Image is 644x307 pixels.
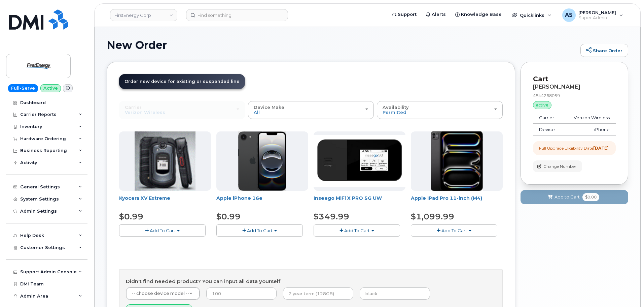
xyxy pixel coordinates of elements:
button: Add To Cart [411,224,497,236]
button: Add to Cart $0.00 [521,190,628,204]
img: xvextreme.gif [135,131,195,191]
span: $349.99 [314,212,349,221]
td: Verizon Wireless [563,112,616,124]
span: Permitted [383,110,406,115]
span: $1,099.99 [411,212,454,221]
iframe: Messenger Launcher [615,278,639,302]
span: Add to Cart [554,194,580,200]
div: 4844268059 [533,93,616,98]
div: active [533,101,551,109]
a: Inseego MiFi X PRO 5G UW [314,195,382,201]
a: Share Order [580,44,628,57]
span: Availability [383,104,409,110]
button: Availability Permitted [377,101,503,119]
input: 100 [206,287,277,300]
span: Order new device for existing or suspended line [124,79,240,84]
span: Change Number [543,163,576,170]
span: Add To Cart [247,228,273,233]
div: Apple iPad Pro 11-inch (M4) [411,195,503,208]
img: ipad_pro_11_m4.png [431,131,483,191]
img: iphone16e.png [238,131,287,191]
input: 2 year term (128GB) [283,287,353,300]
span: Add To Cart [150,228,175,233]
button: Add To Cart [216,224,303,236]
span: Add To Cart [344,228,370,233]
div: Full Upgrade Eligibility Date [539,145,609,151]
span: -- choose device model -- [132,291,189,296]
td: Carrier [533,112,563,124]
span: $0.00 [582,193,599,201]
button: Add To Cart [314,224,400,236]
button: Change Number [533,160,582,172]
div: Apple iPhone 16e [216,195,308,208]
a: -- choose device model -- [126,287,200,300]
div: Inseego MiFi X PRO 5G UW [314,195,405,208]
a: Apple iPad Pro 11-inch (M4) [411,195,482,201]
span: $0.99 [119,212,143,221]
h1: New Order [107,39,577,51]
button: Device Make All [248,101,374,119]
span: Device Make [254,104,284,110]
td: Device [533,124,563,136]
div: [PERSON_NAME] [533,84,616,90]
h4: Didn't find needed product? You can input all data yourself [126,279,496,284]
button: Add To Cart [119,224,206,236]
span: Add To Cart [441,228,467,233]
strong: [DATE] [593,146,609,151]
input: black [360,287,430,300]
p: Cart [533,74,616,84]
td: iPhone [563,124,616,136]
a: Apple iPhone 16e [216,195,262,201]
span: $0.99 [216,212,241,221]
div: Kyocera XV Extreme [119,195,211,208]
span: All [254,110,260,115]
img: Inseego.png [314,135,405,187]
a: Kyocera XV Extreme [119,195,170,201]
